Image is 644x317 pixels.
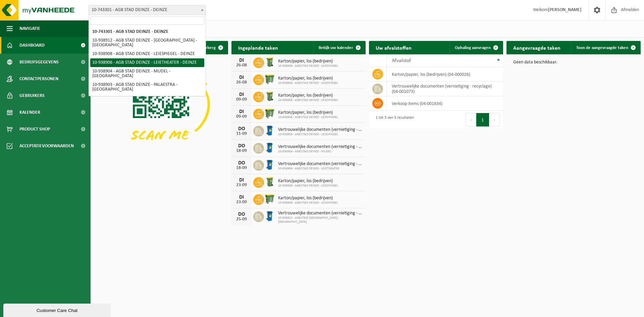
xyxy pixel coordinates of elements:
[278,161,362,167] span: Vertrouwelijke documenten (vernietiging - recyclage)
[392,58,411,63] span: Afvalstof
[89,5,206,15] span: 10-743301 - AGB STAD DEINZE - DEINZE
[235,217,248,222] div: 25-09
[90,81,204,94] li: 10-938903 - AGB STAD DEINZE - PALAESTRA - [GEOGRAPHIC_DATA]
[278,150,362,154] span: 10-938904 - AGB STAD DEINZE - MUDEL
[235,195,248,200] div: DI
[235,212,248,217] div: DO
[235,143,248,149] div: DO
[278,196,338,201] span: Karton/papier, los (bedrijven)
[489,113,500,126] button: Next
[278,127,362,133] span: Vertrouwelijke documenten (vernietiging - recyclage)
[196,41,227,54] button: Verberg
[90,50,204,58] li: 10-938908 - AGB STAD DEINZE - LEIESPIEGEL - DEINZE
[449,41,502,54] a: Ophaling aanvragen
[264,125,275,136] img: WB-0240-HPE-BE-09
[278,115,338,119] span: 10-938908 - AGB STAD DEINZE - LEIESPIEGEL
[264,210,275,222] img: WB-0240-HPE-BE-09
[369,41,418,54] h2: Uw afvalstoffen
[235,75,248,80] div: DI
[19,104,40,121] span: Kalender
[278,167,362,171] span: 10-938906 - AGB STAD DEINZE - LEIETHEATER
[455,46,491,50] span: Ophaling aanvragen
[506,41,567,54] h2: Aangevraagde taken
[19,54,59,70] span: Bedrijfsgegevens
[90,58,204,67] li: 10-938906 - AGB STAD DEINZE - LEIETHEATER - DEINZE
[319,46,353,50] span: Bekijk uw kalender
[264,91,275,102] img: WB-0240-HPE-GN-51
[387,96,503,111] td: verkoop items (04-001834)
[94,54,228,155] img: Download de VHEPlus App
[278,178,338,184] span: Karton/papier, los (bedrijven)
[235,177,248,183] div: DI
[90,67,204,81] li: 10-938904 - AGB STAD DEINZE - MUDEL - [GEOGRAPHIC_DATA]
[278,201,338,205] span: 10-938908 - AGB STAD DEINZE - LEIESPIEGEL
[264,73,275,85] img: WB-0770-HPE-GN-51
[264,56,275,68] img: WB-0240-HPE-GN-51
[90,94,204,103] li: 10-938828 - STAD DEINZE-RAC - DEINZE
[235,58,248,63] div: DI
[19,121,50,138] span: Product Shop
[278,64,338,68] span: 10-938908 - AGB STAD DEINZE - LEIESPIEGEL
[89,5,206,15] span: 10-743301 - AGB STAD DEINZE - DEINZE
[201,46,216,50] span: Verberg
[278,59,338,64] span: Karton/papier, los (bedrijven)
[264,108,275,119] img: WB-0770-HPE-GN-51
[278,93,338,98] span: Karton/papier, los (bedrijven)
[19,20,40,37] span: Navigatie
[576,46,628,50] span: Toon de aangevraagde taken
[278,81,338,85] span: 10-938908 - AGB STAD DEINZE - LEIESPIEGEL
[235,166,248,170] div: 18-09
[231,41,285,54] h2: Ingeplande taken
[90,36,204,50] li: 10-938912 - AGB STAD DEINZE - [GEOGRAPHIC_DATA] - [GEOGRAPHIC_DATA]
[372,112,414,127] div: 1 tot 3 van 3 resultaten
[278,98,338,102] span: 10-938908 - AGB STAD DEINZE - LEIESPIEGEL
[466,113,476,126] button: Previous
[278,144,362,150] span: Vertrouwelijke documenten (vernietiging - recyclage)
[90,28,204,36] li: 10-743301 - AGB STAD DEINZE - DEINZE
[235,92,248,97] div: DI
[387,82,503,96] td: vertrouwelijke documenten (vernietiging - recyclage) (04-001073)
[235,109,248,114] div: DI
[278,211,362,216] span: Vertrouwelijke documenten (vernietiging - recyclage)
[571,41,640,54] a: Toon de aangevraagde taken
[278,216,362,224] span: 10-938912 - AGB STAD [GEOGRAPHIC_DATA] - [GEOGRAPHIC_DATA]
[235,63,248,68] div: 26-08
[19,37,45,54] span: Dashboard
[476,113,489,126] button: 1
[19,138,74,154] span: Acceptatievoorwaarden
[513,60,634,65] p: Geen data beschikbaar.
[235,149,248,153] div: 18-09
[387,67,503,82] td: karton/papier, los (bedrijven) (04-000026)
[235,160,248,166] div: DO
[235,200,248,205] div: 23-09
[278,184,338,188] span: 10-938908 - AGB STAD DEINZE - LEIESPIEGEL
[235,183,248,188] div: 23-09
[313,41,365,54] a: Bekijk uw kalender
[235,126,248,131] div: DO
[264,142,275,153] img: WB-0240-HPE-BE-09
[235,97,248,102] div: 09-09
[264,193,275,205] img: WB-0770-HPE-GN-51
[19,87,45,104] span: Gebruikers
[278,110,338,115] span: Karton/papier, los (bedrijven)
[19,70,58,87] span: Contactpersonen
[3,302,112,317] iframe: chat widget
[235,131,248,136] div: 11-09
[235,80,248,85] div: 26-08
[548,7,582,12] strong: [PERSON_NAME]
[278,76,338,81] span: Karton/papier, los (bedrijven)
[235,114,248,119] div: 09-09
[264,159,275,170] img: WB-0240-HPE-BE-09
[264,176,275,188] img: WB-0240-HPE-GN-51
[278,133,362,137] span: 10-938908 - AGB STAD DEINZE - LEIESPIEGEL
